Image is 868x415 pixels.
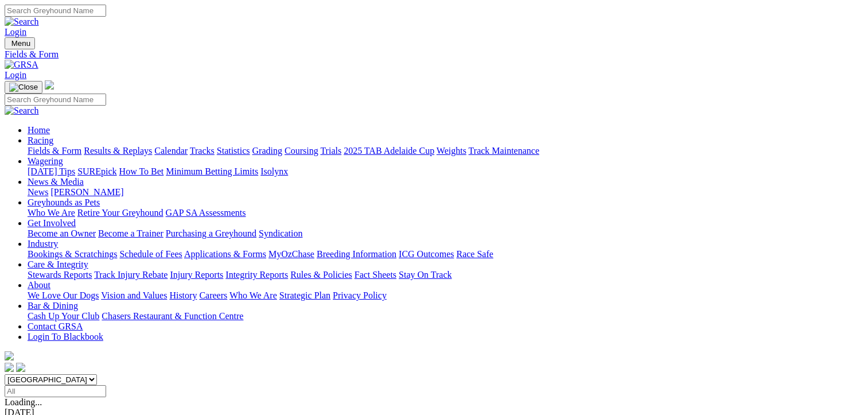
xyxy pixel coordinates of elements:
[28,321,83,331] a: Contact GRSA
[290,270,352,280] a: Rules & Policies
[469,146,539,156] a: Track Maintenance
[28,332,103,342] a: Login To Blackbook
[317,249,396,259] a: Breeding Information
[5,60,38,70] img: GRSA
[456,249,493,259] a: Race Safe
[190,146,215,156] a: Tracks
[28,311,863,321] div: Bar & Dining
[28,228,863,239] div: Get Involved
[285,146,318,156] a: Coursing
[344,146,434,156] a: 2025 TAB Adelaide Cup
[28,290,863,301] div: About
[5,37,35,49] button: Toggle navigation
[166,166,258,176] a: Minimum Betting Limits
[28,187,48,197] a: News
[5,17,39,27] img: Search
[28,166,75,176] a: [DATE] Tips
[5,363,14,372] img: facebook.svg
[5,106,39,116] img: Search
[84,146,152,156] a: Results & Replays
[119,249,182,259] a: Schedule of Fees
[170,270,223,280] a: Injury Reports
[268,249,314,259] a: MyOzChase
[229,290,277,300] a: Who We Are
[5,27,26,37] a: Login
[77,166,116,176] a: SUREpick
[28,156,63,166] a: Wagering
[166,208,246,218] a: GAP SA Assessments
[101,290,167,300] a: Vision and Values
[16,363,25,372] img: twitter.svg
[5,81,42,94] button: Toggle navigation
[28,239,58,249] a: Industry
[399,270,451,280] a: Stay On Track
[169,290,197,300] a: History
[217,146,250,156] a: Statistics
[77,208,164,218] a: Retire Your Greyhound
[28,228,96,238] a: Become an Owner
[45,80,54,90] img: logo-grsa-white.png
[5,351,14,360] img: logo-grsa-white.png
[28,208,75,218] a: Who We Are
[119,166,164,176] a: How To Bet
[5,94,106,106] input: Search
[399,249,454,259] a: ICG Outcomes
[28,311,99,321] a: Cash Up Your Club
[225,270,288,280] a: Integrity Reports
[28,187,863,197] div: News & Media
[279,290,330,300] a: Strategic Plan
[94,270,168,280] a: Track Injury Rebate
[28,218,76,228] a: Get Involved
[50,187,123,197] a: [PERSON_NAME]
[166,228,256,238] a: Purchasing a Greyhound
[28,166,863,177] div: Wagering
[5,49,863,60] a: Fields & Form
[5,397,42,407] span: Loading...
[154,146,188,156] a: Calendar
[28,125,50,135] a: Home
[259,228,302,238] a: Syndication
[252,146,282,156] a: Grading
[28,135,53,145] a: Racing
[28,280,50,290] a: About
[5,70,26,80] a: Login
[5,385,106,397] input: Select date
[28,270,863,280] div: Care & Integrity
[5,5,106,17] input: Search
[98,228,164,238] a: Become a Trainer
[28,290,99,300] a: We Love Our Dogs
[355,270,396,280] a: Fact Sheets
[260,166,288,176] a: Isolynx
[28,259,88,269] a: Care & Integrity
[9,83,38,92] img: Close
[28,270,92,280] a: Stewards Reports
[28,249,117,259] a: Bookings & Scratchings
[28,208,863,218] div: Greyhounds as Pets
[437,146,466,156] a: Weights
[184,249,266,259] a: Applications & Forms
[320,146,341,156] a: Trials
[28,301,78,311] a: Bar & Dining
[28,146,81,156] a: Fields & Form
[333,290,387,300] a: Privacy Policy
[11,39,30,48] span: Menu
[28,146,863,156] div: Racing
[28,197,100,207] a: Greyhounds as Pets
[28,177,84,187] a: News & Media
[199,290,227,300] a: Careers
[102,311,243,321] a: Chasers Restaurant & Function Centre
[28,249,863,259] div: Industry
